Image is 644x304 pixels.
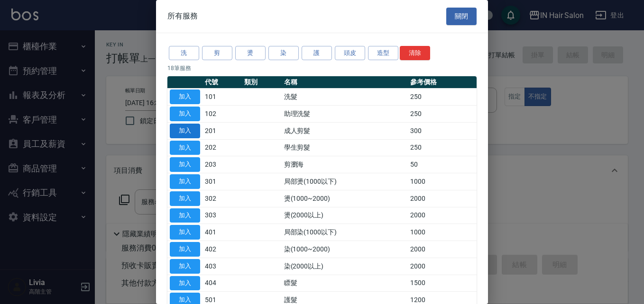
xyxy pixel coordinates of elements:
[408,173,477,190] td: 1000
[170,157,200,172] button: 加入
[170,107,200,121] button: 加入
[282,207,408,224] td: 燙(2000以上)
[268,46,299,61] button: 染
[282,76,408,89] th: 名稱
[202,76,242,89] th: 代號
[170,191,200,206] button: 加入
[368,46,398,61] button: 造型
[400,46,430,61] button: 清除
[282,156,408,173] td: 剪瀏海
[202,89,242,106] td: 101
[202,139,242,156] td: 202
[202,106,242,123] td: 102
[408,207,477,224] td: 2000
[202,207,242,224] td: 303
[408,122,477,139] td: 300
[282,106,408,123] td: 助理洗髮
[242,76,281,89] th: 類別
[202,224,242,241] td: 401
[202,156,242,173] td: 203
[302,46,332,61] button: 護
[408,89,477,106] td: 250
[408,190,477,207] td: 2000
[408,275,477,292] td: 1500
[408,156,477,173] td: 50
[170,276,200,291] button: 加入
[170,208,200,223] button: 加入
[170,141,200,155] button: 加入
[282,258,408,275] td: 染(2000以上)
[169,46,199,61] button: 洗
[170,242,200,257] button: 加入
[282,275,408,292] td: 瞟髮
[282,224,408,241] td: 局部染(1000以下)
[282,241,408,258] td: 染(1000~2000)
[408,139,477,156] td: 250
[446,8,477,25] button: 關閉
[408,258,477,275] td: 2000
[202,46,232,61] button: 剪
[167,11,198,21] span: 所有服務
[202,173,242,190] td: 301
[282,139,408,156] td: 學生剪髮
[202,275,242,292] td: 404
[202,190,242,207] td: 302
[170,89,200,104] button: 加入
[408,224,477,241] td: 1000
[408,106,477,123] td: 250
[282,173,408,190] td: 局部燙(1000以下)
[170,259,200,274] button: 加入
[202,241,242,258] td: 402
[202,122,242,139] td: 201
[202,258,242,275] td: 403
[167,64,477,72] p: 18 筆服務
[282,89,408,106] td: 洗髮
[282,190,408,207] td: 燙(1000~2000)
[408,241,477,258] td: 2000
[235,46,266,61] button: 燙
[170,174,200,189] button: 加入
[170,225,200,240] button: 加入
[170,124,200,138] button: 加入
[408,76,477,89] th: 參考價格
[335,46,365,61] button: 頭皮
[282,122,408,139] td: 成人剪髮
